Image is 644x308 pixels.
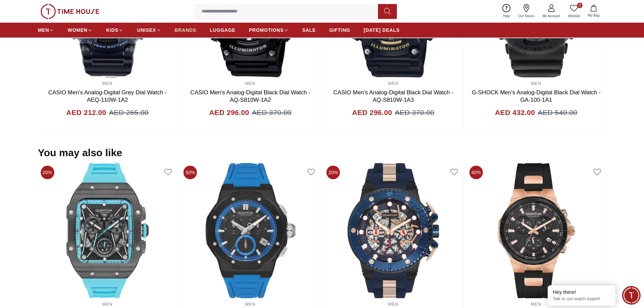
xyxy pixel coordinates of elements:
[327,166,340,179] span: 20%
[68,27,88,33] span: WOMEN
[395,107,434,118] span: AED 370.00
[333,89,453,103] a: CASIO Men's Analog-Digital Black Dial Watch - AQ-S810W-1A3
[41,166,54,179] span: 20%
[38,147,122,159] h2: You may also like
[540,14,563,19] span: My Account
[175,27,196,33] span: BRANDS
[137,24,161,36] a: UNISEX
[245,302,255,307] a: MEN
[531,81,541,86] a: MEN
[106,24,123,36] a: KIDS
[495,107,535,118] h4: AED 432.00
[184,166,197,179] span: 50%
[252,107,291,118] span: AED 370.00
[329,27,350,33] span: GIFTING
[181,163,320,298] img: Quantum Men's Chronograph Beige Dial Watch - HNG1082.571
[364,27,400,33] span: [DATE] DEALS
[472,89,600,103] a: G-SHOCK Men's Analog-Digital Black Dial Watch - GA-100-1A1
[467,163,606,298] img: Quantum Men's Black Dial Chronograph Watch - HNG814.852
[68,24,93,36] a: WOMEN
[622,286,641,305] div: Chat Widget
[388,302,398,307] a: MEN
[109,107,148,118] span: AED 265.00
[577,3,582,8] span: 0
[102,302,113,307] a: MEN
[566,14,582,19] span: Wishlist
[102,81,113,86] a: MEN
[245,81,255,86] a: MEN
[106,27,118,33] span: KIDS
[388,81,398,86] a: MEN
[190,89,310,103] a: CASIO Men's Analog-Digital Black Dial Watch - AQ-S810W-1A2
[352,107,392,118] h4: AED 296.00
[302,24,316,36] a: SALE
[364,24,400,36] a: [DATE] DEALS
[538,107,577,118] span: AED 540.00
[585,13,602,18] span: My Bag
[48,89,167,103] a: CASIO Men's Analog-Digital Grey Dial Watch - AEQ-110W-1A2
[500,14,513,19] span: Help
[38,163,177,298] img: QUANTUM Men's Chronograph Black Dial Watch - HNG1080.050
[210,27,236,33] span: LUGGAGE
[175,24,196,36] a: BRANDS
[38,24,54,36] a: MEN
[41,4,99,19] img: ...
[210,24,236,36] a: LUGGAGE
[38,27,49,33] span: MEN
[553,289,610,295] div: Hey there!
[469,166,483,179] span: 40%
[249,24,289,36] a: PROMOTIONS
[137,27,156,33] span: UNISEX
[329,24,350,36] a: GIFTING
[553,296,610,302] p: Talk to our watch expert!
[66,107,106,118] h4: AED 212.00
[302,27,316,33] span: SALE
[584,3,603,19] button: My Bag
[516,14,537,19] span: Our Stores
[324,163,463,298] img: Quantum Men's Blue Dial Chronograph Watch - HNG535.059
[499,3,514,20] a: Help
[531,302,541,307] a: MEN
[209,107,249,118] h4: AED 296.00
[249,27,284,33] span: PROMOTIONS
[514,3,539,20] a: Our Stores
[564,3,584,20] a: 0Wishlist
